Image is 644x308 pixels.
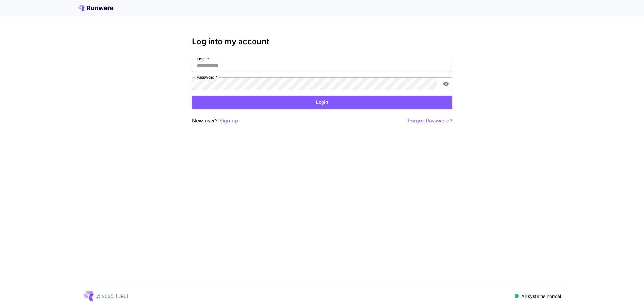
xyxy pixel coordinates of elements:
button: Forgot Password? [408,117,452,125]
button: Sign up [219,117,238,125]
p: © 2025, [URL] [96,293,128,300]
label: Email [197,56,209,62]
p: New user? [192,117,238,125]
button: Login [192,96,452,109]
button: toggle password visibility [440,78,452,90]
p: All systems normal [521,293,561,300]
h3: Log into my account [192,37,452,46]
label: Password [197,74,217,80]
